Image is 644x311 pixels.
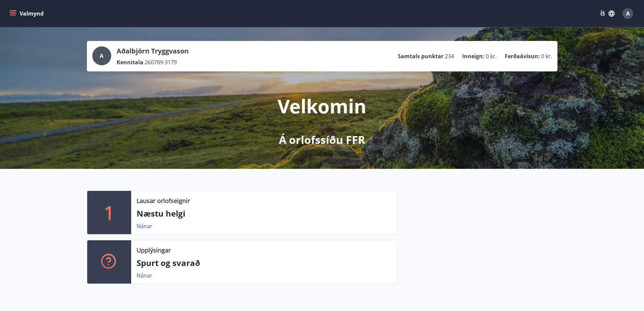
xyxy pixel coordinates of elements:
p: Spurt og svarað [137,257,392,269]
button: A [620,5,636,22]
span: A [626,10,630,17]
p: Ferðaávísun : [505,52,540,60]
span: 234 [445,52,454,60]
span: 260789-3179 [145,59,177,66]
button: ÍS [597,7,618,20]
a: Nánar [137,222,152,230]
p: Lausar orlofseignir [137,196,190,205]
p: 1 [104,200,115,225]
p: Kennitala [117,59,143,66]
span: 0 kr. [541,52,552,60]
p: Inneign : [462,52,484,60]
p: Á orlofssíðu FFR [279,132,365,147]
span: A [100,52,103,60]
p: Næstu helgi [137,208,392,219]
p: Upplýsingar [137,246,171,254]
a: Nánar [137,272,152,279]
p: Aðalbjörn Tryggvason [117,46,189,56]
p: Samtals punktar [398,52,444,60]
button: menu [8,7,46,20]
p: Velkomin [278,93,366,119]
span: 0 kr. [486,52,497,60]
